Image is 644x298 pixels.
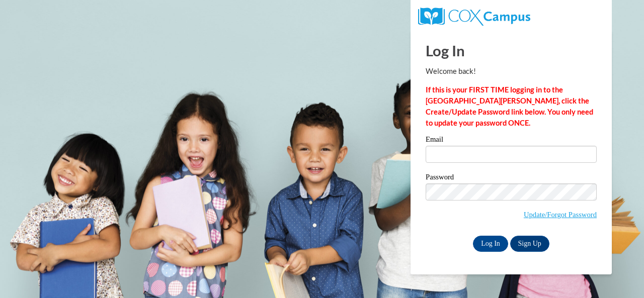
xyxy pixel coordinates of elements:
p: Welcome back! [426,66,597,77]
a: Sign Up [510,236,549,252]
label: Email [426,136,597,146]
a: Update/Forgot Password [524,211,597,219]
strong: If this is your FIRST TIME logging in to the [GEOGRAPHIC_DATA][PERSON_NAME], click the Create/Upd... [426,85,593,127]
label: Password [426,173,597,183]
input: Log In [473,236,508,252]
h1: Log In [426,40,597,61]
img: COX Campus [418,8,530,26]
a: COX Campus [418,12,530,20]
